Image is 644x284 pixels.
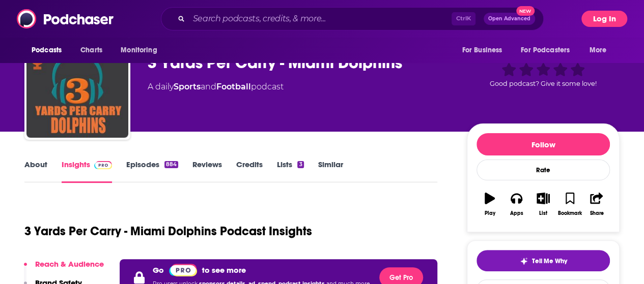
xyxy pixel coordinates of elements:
span: For Business [462,43,502,57]
span: Open Advanced [488,16,530,21]
div: A daily podcast [148,81,284,93]
p: to see more [202,265,246,275]
div: Apps [510,210,523,216]
a: InsightsPodchaser Pro [62,160,112,183]
div: Bookmark [558,210,582,216]
a: Charts [74,41,108,60]
img: Podchaser Pro [169,264,197,276]
a: Similar [318,160,343,183]
span: Charts [80,43,102,57]
span: Good podcast? Give it some love! [490,80,597,87]
div: 3 [297,161,303,168]
span: More [590,43,607,57]
button: open menu [114,41,170,60]
button: Reach & Audience [24,259,104,278]
span: For Podcasters [521,43,570,57]
a: Episodes884 [126,160,178,183]
p: Reach & Audience [35,259,104,269]
a: Sports [174,82,201,91]
a: Reviews [192,160,222,183]
a: About [24,160,47,183]
img: Podchaser - Follow, Share and Rate Podcasts [17,9,115,28]
button: open menu [24,41,75,60]
span: and [201,82,216,91]
span: Ctrl K [452,12,475,25]
button: Apps [503,186,529,223]
h1: 3 Yards Per Carry - Miami Dolphins Podcast Insights [24,224,312,239]
button: Open AdvancedNew [484,13,535,25]
button: Play [477,186,503,223]
div: Search podcasts, credits, & more... [161,7,544,30]
a: Pro website [169,263,197,276]
span: Tell Me Why [532,257,567,265]
div: List [539,210,547,216]
img: Podchaser Pro [94,161,112,169]
button: open menu [455,41,515,60]
div: Play [485,210,495,216]
button: open menu [514,41,584,60]
span: New [516,6,535,16]
div: 884 [164,161,178,168]
p: Go [153,265,164,275]
div: Rate [477,160,610,180]
a: Lists3 [277,160,303,183]
div: Good podcast? Give it some love! [467,43,620,106]
a: Football [216,82,251,91]
button: Share [583,186,610,223]
button: Follow [477,133,610,155]
button: Bookmark [556,186,583,223]
button: open menu [582,41,620,60]
img: tell me why sparkle [520,257,528,265]
span: Monitoring [121,43,157,57]
a: Credits [236,160,263,183]
button: List [530,186,556,223]
input: Search podcasts, credits, & more... [189,11,452,27]
button: Log In [581,11,627,27]
img: 3 Yards Per Carry - Miami Dolphins [26,36,128,138]
span: Podcasts [32,43,62,57]
button: tell me why sparkleTell Me Why [477,250,610,271]
div: Share [590,210,603,216]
